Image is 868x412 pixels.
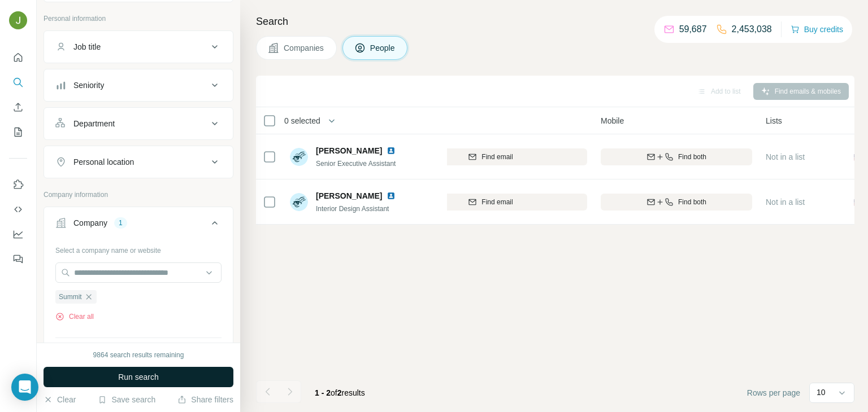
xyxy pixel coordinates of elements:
button: Find email [394,148,587,165]
div: Personal location [73,156,134,168]
div: Company [73,217,107,229]
div: Department [73,118,115,129]
button: Personal location [44,148,233,176]
span: 2 [337,388,342,397]
button: Clear [44,394,76,405]
span: Not in a list [766,198,805,207]
button: Run search [44,367,233,387]
img: Avatar [290,148,308,166]
button: My lists [9,122,27,142]
div: Open Intercom Messenger [11,374,38,401]
button: Share filters [177,394,233,405]
span: People [370,42,396,54]
button: Feedback [9,249,27,269]
button: Find both [601,194,752,211]
span: 🇺🇸 [854,151,863,163]
div: Seniority [73,80,104,91]
button: Use Surfe on LinkedIn [9,174,27,195]
button: Clear all [55,312,94,322]
span: [PERSON_NAME] [316,145,382,156]
span: Find both [678,197,706,207]
span: of [331,388,337,397]
span: Run search [118,371,159,383]
button: Job title [44,33,233,60]
span: Find email [481,197,513,207]
span: Find email [481,152,513,162]
button: Search [9,72,27,93]
span: Senior Executive Assistant [316,160,396,168]
button: Department [44,110,233,137]
span: results [315,388,365,397]
p: 2,453,038 [732,23,772,36]
p: Company information [44,190,233,200]
span: Rows per page [747,387,800,398]
span: Find both [678,152,706,162]
div: 9864 search results remaining [93,350,184,360]
span: 🇺🇸 [854,196,863,208]
button: Enrich CSV [9,97,27,117]
p: 59,687 [679,23,707,36]
p: Personal information [44,14,233,24]
img: LinkedIn logo [387,146,396,155]
div: 1 [114,218,127,228]
button: Find both [601,148,752,165]
div: Job title [73,41,101,52]
span: Lists [766,115,782,126]
img: Avatar [9,11,27,29]
button: Dashboard [9,224,27,244]
span: Companies [284,42,325,54]
span: 0 selected [284,115,320,126]
button: Buy credits [791,21,843,37]
span: [PERSON_NAME] [316,190,382,201]
span: Summit [59,292,82,302]
div: Select a company name or website [55,241,222,256]
button: Company1 [44,209,233,241]
span: 1 - 2 [315,388,331,397]
button: Use Surfe API [9,199,27,220]
button: Quick start [9,47,27,68]
button: Save search [98,394,155,405]
img: LinkedIn logo [387,191,396,200]
img: Avatar [290,193,308,211]
button: Seniority [44,72,233,99]
span: Mobile [601,115,624,126]
p: 10 [817,387,826,398]
span: Interior Design Assistant [316,205,389,213]
button: Find email [394,194,587,211]
span: Not in a list [766,152,805,161]
h4: Search [256,14,854,29]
